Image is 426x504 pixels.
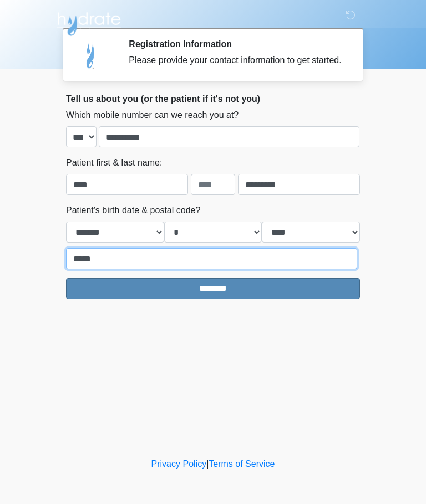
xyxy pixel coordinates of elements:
[151,459,207,469] a: Privacy Policy
[209,459,275,469] a: Terms of Service
[66,109,239,122] label: Which mobile number can we reach you at?
[206,459,209,469] a: |
[55,8,123,37] img: Hydrate IV Bar - Arcadia Logo
[129,54,343,67] div: Please provide your contact information to get started.
[66,94,360,104] h2: Tell us about you (or the patient if it's not you)
[74,39,108,72] img: Agent Avatar
[66,156,162,169] label: Patient first & last name:
[66,204,200,217] label: Patient's birth date & postal code?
